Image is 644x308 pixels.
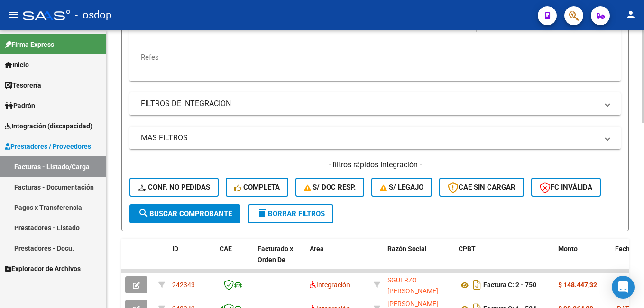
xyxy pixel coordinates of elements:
[439,178,524,197] button: CAE SIN CARGAR
[138,183,210,191] span: Conf. no pedidas
[531,178,601,197] button: FC Inválida
[295,178,365,197] button: S/ Doc Resp.
[471,277,483,292] i: Descargar documento
[138,208,149,219] mat-icon: search
[5,263,81,274] span: Explorador de Archivos
[371,178,432,197] button: S/ legajo
[5,39,54,50] span: Firma Express
[387,276,438,295] span: SGUERZO [PERSON_NAME]
[226,178,288,197] button: Completa
[387,300,438,308] span: [PERSON_NAME]
[75,5,111,26] span: - osdop
[455,239,554,281] datatable-header-cell: CPBT
[129,92,621,115] mat-expansion-panel-header: FILTROS DE INTEGRACION
[5,80,41,91] span: Tesorería
[129,160,621,170] h4: - filtros rápidos Integración -
[138,209,232,218] span: Buscar Comprobante
[248,204,333,223] button: Borrar Filtros
[554,239,611,281] datatable-header-cell: Monto
[258,245,293,263] span: Facturado x Orden De
[5,100,35,111] span: Padrón
[448,183,515,191] span: CAE SIN CARGAR
[540,183,592,191] span: FC Inválida
[558,245,578,253] span: Monto
[310,245,324,253] span: Area
[384,239,455,281] datatable-header-cell: Razón Social
[220,245,232,253] span: CAE
[216,239,254,281] datatable-header-cell: CAE
[257,209,325,218] span: Borrar Filtros
[5,121,92,131] span: Integración (discapacidad)
[129,178,219,197] button: Conf. no pedidas
[5,60,29,70] span: Inicio
[172,281,195,289] span: 242343
[380,183,423,191] span: S/ legajo
[304,183,356,191] span: S/ Doc Resp.
[459,245,476,253] span: CPBT
[387,245,427,253] span: Razón Social
[387,275,451,295] div: 27362196340
[8,9,19,20] mat-icon: menu
[612,276,635,299] div: Open Intercom Messenger
[558,281,597,289] strong: $ 148.447,32
[234,183,280,191] span: Completa
[625,9,636,20] mat-icon: person
[168,239,216,281] datatable-header-cell: ID
[141,133,598,143] mat-panel-title: MAS FILTROS
[483,281,536,289] strong: Factura C: 2 - 750
[257,208,268,219] mat-icon: delete
[141,99,598,109] mat-panel-title: FILTROS DE INTEGRACION
[129,127,621,149] mat-expansion-panel-header: MAS FILTROS
[129,204,240,223] button: Buscar Comprobante
[254,239,306,281] datatable-header-cell: Facturado x Orden De
[172,245,178,253] span: ID
[5,141,91,152] span: Prestadores / Proveedores
[306,239,370,281] datatable-header-cell: Area
[310,281,350,289] span: Integración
